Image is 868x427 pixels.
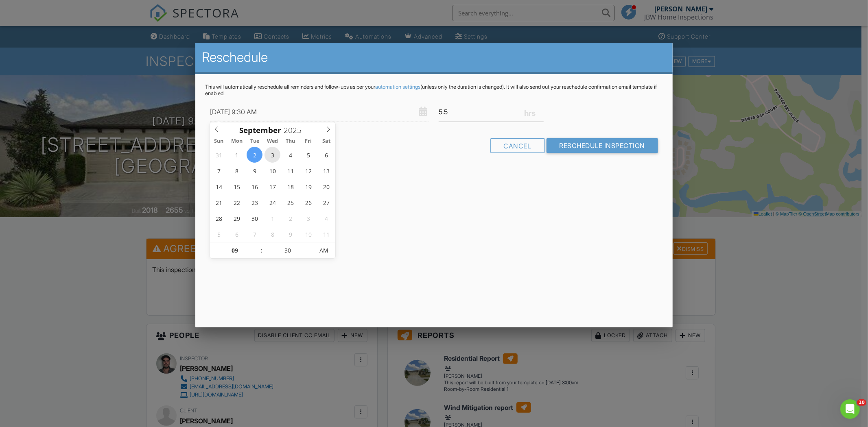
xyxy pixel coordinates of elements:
[247,179,262,194] span: September 16, 2025
[265,226,280,242] span: October 8, 2025
[300,179,316,194] span: September 19, 2025
[282,210,298,226] span: October 2, 2025
[318,179,334,194] span: September 20, 2025
[211,226,227,242] span: October 5, 2025
[281,125,308,135] input: Scroll to increment
[265,210,280,226] span: October 1, 2025
[211,147,227,163] span: August 31, 2025
[840,399,860,419] iframe: Intercom live chat
[300,163,316,179] span: September 12, 2025
[211,179,227,194] span: September 14, 2025
[282,163,298,179] span: September 11, 2025
[282,147,298,163] span: September 4, 2025
[317,139,335,144] span: Sat
[300,210,316,226] span: October 3, 2025
[229,163,245,179] span: September 8, 2025
[210,139,228,144] span: Sun
[318,147,334,163] span: September 6, 2025
[228,139,246,144] span: Mon
[211,163,227,179] span: September 7, 2025
[282,179,298,194] span: September 18, 2025
[547,138,658,153] input: Reschedule Inspection
[265,163,280,179] span: September 10, 2025
[282,194,298,210] span: September 25, 2025
[239,126,281,134] span: Scroll to increment
[211,194,227,210] span: September 21, 2025
[300,226,316,242] span: October 10, 2025
[247,210,262,226] span: September 30, 2025
[490,138,545,153] div: Cancel
[318,163,334,179] span: September 13, 2025
[265,147,280,163] span: September 3, 2025
[229,226,245,242] span: October 6, 2025
[247,226,262,242] span: October 7, 2025
[202,49,666,65] h2: Reschedule
[229,147,245,163] span: September 1, 2025
[262,242,313,259] input: Scroll to increment
[205,84,663,97] p: This will automatically reschedule all reminders and follow-ups as per your (unless only the dura...
[318,210,334,226] span: October 4, 2025
[318,194,334,210] span: September 27, 2025
[300,194,316,210] span: September 26, 2025
[313,242,335,259] span: Click to toggle
[229,179,245,194] span: September 15, 2025
[247,163,262,179] span: September 9, 2025
[318,226,334,242] span: October 11, 2025
[229,194,245,210] span: September 22, 2025
[265,194,280,210] span: September 24, 2025
[247,194,262,210] span: September 23, 2025
[300,147,316,163] span: September 5, 2025
[247,147,262,163] span: September 2, 2025
[375,84,420,90] a: automation settings
[265,179,280,194] span: September 17, 2025
[260,242,262,259] span: :
[229,210,245,226] span: September 29, 2025
[210,242,260,259] input: Scroll to increment
[246,139,264,144] span: Tue
[211,210,227,226] span: September 28, 2025
[264,139,282,144] span: Wed
[282,226,298,242] span: October 9, 2025
[857,399,866,406] span: 10
[300,139,317,144] span: Fri
[282,139,300,144] span: Thu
